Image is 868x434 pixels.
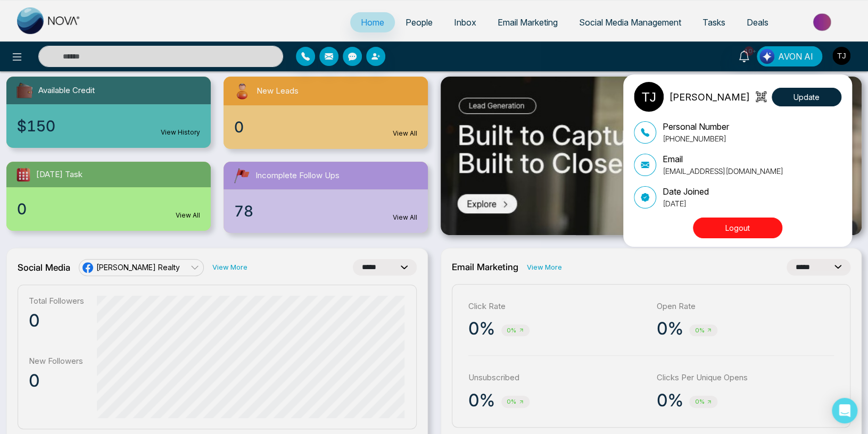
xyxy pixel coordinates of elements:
[663,120,729,133] p: Personal Number
[832,398,857,423] div: Open Intercom Messenger
[663,198,709,209] p: [DATE]
[663,153,783,165] p: Email
[772,88,841,106] button: Update
[663,133,729,144] p: [PHONE_NUMBER]
[663,185,709,198] p: Date Joined
[663,165,783,177] p: [EMAIL_ADDRESS][DOMAIN_NAME]
[669,90,750,104] p: [PERSON_NAME]
[693,218,782,238] button: Logout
